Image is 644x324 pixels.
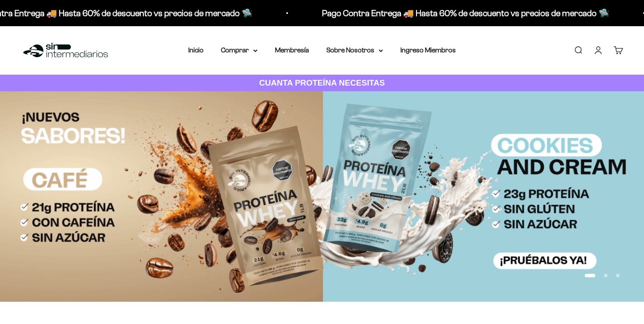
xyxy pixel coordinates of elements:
a: Inicio [188,46,203,54]
strong: CUANTA PROTEÍNA NECESITAS [259,78,385,87]
summary: Sobre Nosotros [326,45,383,56]
p: Pago Contra Entrega 🚚 Hasta 60% de descuento vs precios de mercado 🛸 [321,6,608,20]
summary: Comprar [221,45,258,56]
a: Membresía [275,46,309,54]
a: Ingreso Miembros [400,46,456,54]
